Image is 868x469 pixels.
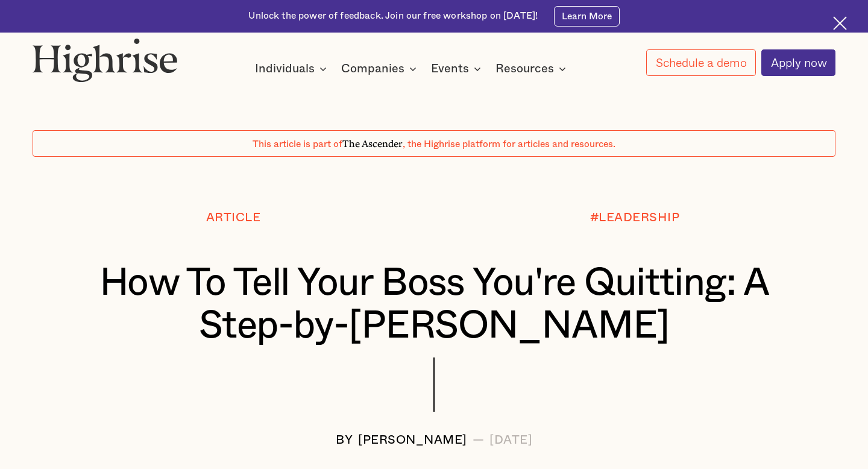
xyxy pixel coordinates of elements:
[358,433,467,447] div: [PERSON_NAME]
[255,61,330,76] div: Individuals
[341,61,420,76] div: Companies
[833,16,847,30] img: Cross icon
[590,211,680,224] div: #LEADERSHIP
[342,136,403,148] span: The Ascender
[473,433,485,447] div: —
[646,49,755,76] a: Schedule a demo
[403,139,615,149] span: , the Highrise platform for articles and resources.
[495,61,554,76] div: Resources
[495,61,570,76] div: Resources
[253,139,342,149] span: This article is part of
[761,49,835,76] a: Apply now
[431,61,469,76] div: Events
[336,433,353,447] div: BY
[206,211,261,224] div: Article
[66,262,802,347] h1: How To Tell Your Boss You're Quitting: A Step-by-[PERSON_NAME]
[255,61,315,76] div: Individuals
[341,61,404,76] div: Companies
[431,61,485,76] div: Events
[554,6,619,27] a: Learn More
[489,433,532,447] div: [DATE]
[248,10,538,22] div: Unlock the power of feedback. Join our free workshop on [DATE]!
[33,38,178,82] img: Highrise logo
